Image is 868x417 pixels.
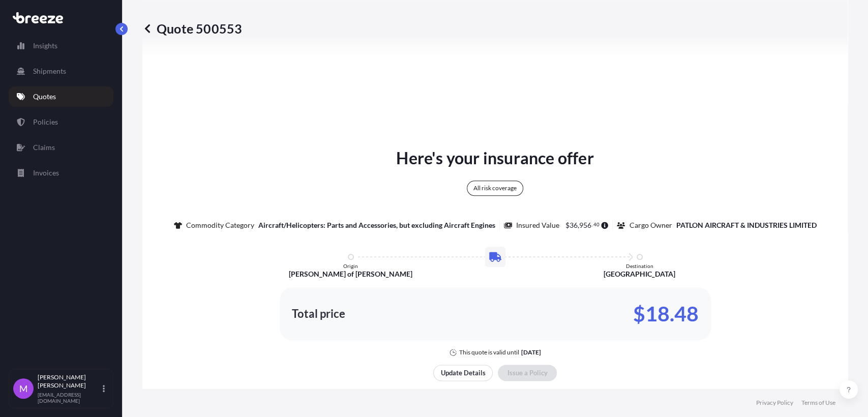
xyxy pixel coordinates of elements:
[9,112,113,132] a: Policies
[186,220,254,230] p: Commodity Category
[629,220,672,230] p: Cargo Owner
[19,383,28,394] span: M
[396,146,593,170] p: Here's your insurance offer
[9,137,113,158] a: Claims
[633,306,699,322] p: $18.48
[756,399,793,407] a: Privacy Policy
[258,220,495,230] p: Aircraft/Helicopters: Parts and Accessories, but excluding Aircraft Engines
[33,92,56,102] p: Quotes
[626,263,653,269] p: Destination
[578,222,579,229] span: ,
[467,181,523,196] div: All risk coverage
[38,373,101,390] p: [PERSON_NAME] [PERSON_NAME]
[33,142,55,153] p: Claims
[592,223,593,226] span: .
[9,163,113,183] a: Invoices
[441,368,486,378] p: Update Details
[579,222,591,229] span: 956
[33,117,58,127] p: Policies
[33,41,57,51] p: Insights
[801,399,835,407] a: Terms of Use
[516,220,559,230] p: Insured Value
[433,387,557,403] button: Share quote via email
[604,269,675,279] p: [GEOGRAPHIC_DATA]
[498,365,557,381] button: Issue a Policy
[570,222,578,229] span: 36
[33,168,59,178] p: Invoices
[38,392,101,404] p: [EMAIL_ADDRESS][DOMAIN_NAME]
[289,269,412,279] p: [PERSON_NAME] of [PERSON_NAME]
[292,309,345,319] p: Total price
[593,223,599,226] span: 40
[676,220,816,230] p: PATLON AIRCRAFT & INDUSTRIES LIMITED
[9,36,113,56] a: Insights
[433,365,493,381] button: Update Details
[9,86,113,107] a: Quotes
[459,348,519,356] p: This quote is valid until
[521,348,541,356] p: [DATE]
[507,368,548,378] p: Issue a Policy
[33,66,66,76] p: Shipments
[565,222,570,229] span: $
[9,61,113,81] a: Shipments
[343,263,358,269] p: Origin
[142,20,242,37] p: Quote 500553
